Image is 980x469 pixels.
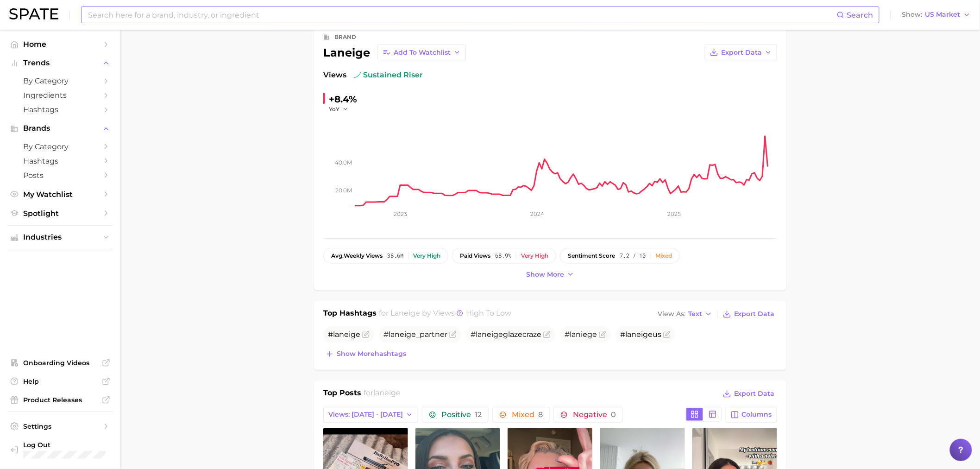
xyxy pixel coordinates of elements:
span: 7.2 / 10 [620,253,646,259]
span: laneige [391,309,421,317]
div: Very high [413,253,440,259]
button: Flag as miscategorized or irrelevant [599,331,606,338]
a: Ingredients [7,88,113,102]
button: Show more [524,268,577,281]
button: Add to Watchlist [377,44,466,60]
a: Log out. Currently logged in with e-mail isabelle.lent@loreal.com. [7,438,113,462]
span: Export Data [721,49,762,57]
h1: Top Hashtags [323,308,377,321]
a: Home [7,37,113,51]
span: YoY [329,105,339,113]
span: Text [688,311,702,317]
span: Help [23,377,97,386]
a: Posts [7,168,113,183]
span: Positive [441,411,482,418]
tspan: 40.0m [335,159,352,166]
span: sustained riser [354,70,423,81]
button: avg.weekly views38.6mVery high [323,248,448,264]
span: 68.9% [495,253,511,259]
button: paid views68.9%Very high [452,248,556,264]
a: by Category [7,74,113,88]
span: Brands [23,124,97,133]
span: Export Data [734,310,775,318]
span: sentiment score [568,253,615,259]
h1: Top Posts [323,387,361,401]
span: # _partner [383,330,447,339]
span: Settings [23,422,97,431]
a: My Watchlist [7,187,113,202]
span: Show [902,12,923,17]
span: Hashtags [23,105,97,114]
span: Views: [DATE] - [DATE] [328,411,403,418]
span: #laniege [565,330,597,339]
button: Views: [DATE] - [DATE] [323,407,418,423]
span: laneige [389,330,416,339]
button: Export Data [721,308,777,321]
span: Hashtags [23,157,97,165]
span: Log Out [23,441,106,449]
span: laneige [333,330,360,339]
button: ShowUS Market [900,9,973,21]
button: YoY [329,105,349,113]
button: Brands [7,121,113,135]
a: by Category [7,139,113,154]
button: Columns [726,407,777,423]
tspan: 20.0m [335,187,352,194]
span: paid views [460,253,490,259]
button: View AsText [655,308,715,320]
span: Mixed [512,411,543,418]
button: Flag as miscategorized or irrelevant [449,331,457,338]
span: Home [23,40,97,49]
a: Spotlight [7,206,113,221]
button: Show morehashtags [323,348,408,361]
span: Columns [742,411,772,418]
h2: for by Views [379,308,512,321]
h2: for [364,387,401,401]
span: # [328,330,360,339]
a: Onboarding Videos [7,356,113,370]
tspan: 2024 [530,210,544,217]
a: Product Releases [7,393,113,407]
span: Search [847,11,873,19]
div: laneige [323,44,466,60]
span: # us [620,330,661,339]
span: Views [323,70,346,81]
button: Industries [7,230,113,244]
span: 12 [475,410,482,419]
span: # glazecraze [471,330,541,339]
span: Show more hashtags [337,350,406,358]
span: View As [658,311,685,317]
span: Negative [573,411,616,418]
tspan: 2025 [668,210,681,217]
a: Hashtags [7,102,113,117]
img: sustained riser [354,71,361,79]
input: Search here for a brand, industry, or ingredient [87,7,837,23]
span: Add to Watchlist [394,49,451,57]
div: Mixed [655,253,672,259]
a: Settings [7,419,113,433]
span: 0 [611,410,616,419]
span: Posts [23,171,97,180]
span: Ingredients [23,91,97,100]
div: +8.4% [329,92,357,107]
span: weekly views [331,253,383,259]
span: Show more [526,271,564,279]
button: Export Data [721,387,777,400]
tspan: 2023 [394,210,407,217]
span: high to low [466,309,512,317]
span: Product Releases [23,396,97,404]
button: Trends [7,56,113,70]
abbr: average [331,252,344,259]
span: My Watchlist [23,190,97,199]
span: laneige [374,388,401,397]
a: Hashtags [7,154,113,168]
button: Flag as miscategorized or irrelevant [663,331,671,338]
span: by Category [23,142,97,151]
button: sentiment score7.2 / 10Mixed [560,248,680,264]
span: Onboarding Videos [23,359,97,367]
span: by Category [23,76,97,85]
div: Very high [521,253,548,259]
span: 38.6m [387,253,403,259]
div: brand [334,32,356,43]
span: laneige [625,330,653,339]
